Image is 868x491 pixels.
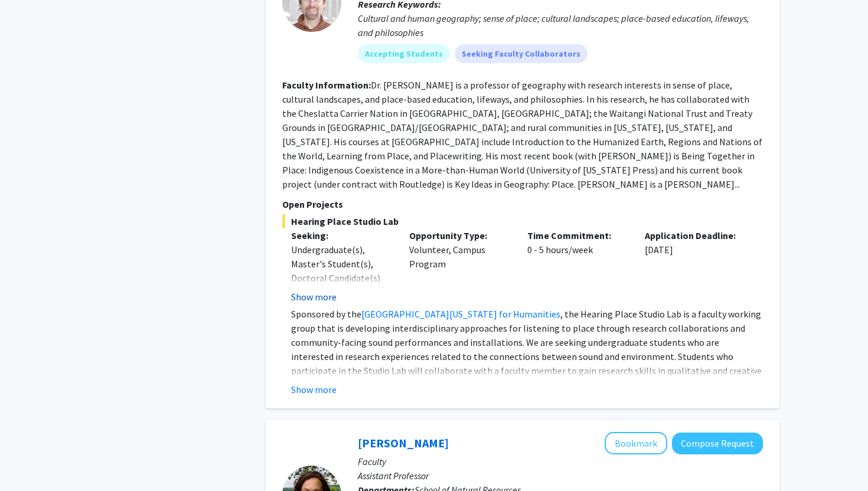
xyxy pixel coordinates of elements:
button: Compose Request to Allison Pease [672,433,763,454]
div: Undergraduate(s), Master's Student(s), Doctoral Candidate(s) (PhD, MD, DMD, PharmD, etc.) [291,243,391,313]
p: Seeking: [291,228,391,243]
p: Application Deadline: [645,228,745,243]
div: Cultural and human geography; sense of place; cultural landscapes; place-based education, lifeway... [358,11,763,40]
button: Show more [291,290,337,304]
mat-chip: Accepting Students [358,44,450,63]
iframe: Chat [9,438,50,482]
button: Add Allison Pease to Bookmarks [605,432,667,454]
fg-read-more: Dr. [PERSON_NAME] is a professor of geography with research interests in sense of place, cultural... [282,79,762,190]
p: Faculty [358,454,763,469]
p: Assistant Professor [358,469,763,483]
b: Faculty Information: [282,79,371,91]
div: Volunteer, Campus Program [400,228,518,304]
div: 0 - 5 hours/week [518,228,637,304]
p: Opportunity Type: [409,228,510,243]
button: Show more [291,382,337,397]
a: [PERSON_NAME] [358,436,449,450]
span: Hearing Place Studio Lab [282,214,763,228]
mat-chip: Seeking Faculty Collaborators [455,44,588,63]
div: [DATE] [636,228,754,304]
p: Time Commitment: [527,228,628,243]
p: Sponsored by the , the Hearing Place Studio Lab is a faculty working group that is developing int... [291,307,763,434]
a: [GEOGRAPHIC_DATA][US_STATE] for Humanities [361,308,560,320]
p: Open Projects [282,197,763,211]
